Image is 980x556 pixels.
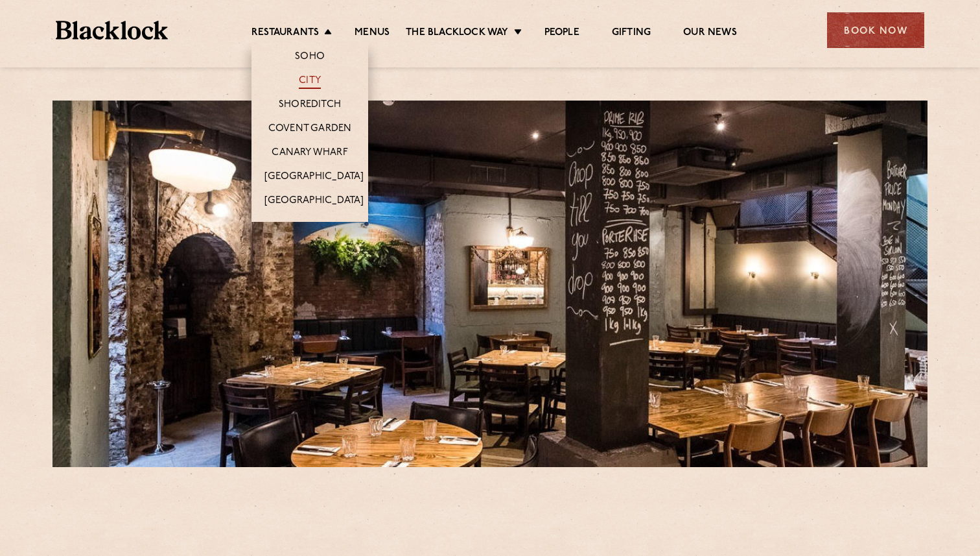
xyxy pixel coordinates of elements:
a: Shoreditch [279,99,341,113]
a: Menus [355,27,390,41]
a: Our News [683,27,737,41]
a: People [544,27,579,41]
a: Covent Garden [268,123,352,137]
a: The Blacklock Way [406,27,508,41]
a: Restaurants [251,27,319,41]
a: [GEOGRAPHIC_DATA] [264,195,364,209]
a: City [299,75,321,89]
a: Soho [295,51,325,65]
a: Gifting [612,27,651,41]
a: [GEOGRAPHIC_DATA] [264,171,364,185]
img: BL_Textured_Logo-footer-cropped.svg [56,21,168,40]
div: Book Now [827,12,924,48]
a: Canary Wharf [272,147,347,161]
